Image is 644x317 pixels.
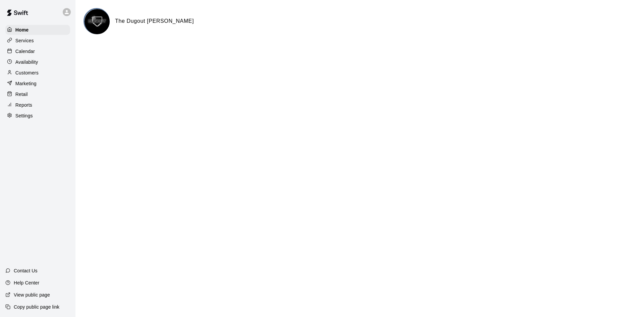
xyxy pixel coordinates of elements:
[15,102,32,108] p: Reports
[5,89,70,99] a: Retail
[5,57,70,67] a: Availability
[5,36,70,46] a: Services
[15,80,37,87] p: Marketing
[14,279,39,286] p: Help Center
[15,27,29,33] p: Home
[14,304,59,310] p: Copy public page link
[15,59,38,65] p: Availability
[15,112,33,119] p: Settings
[5,68,70,78] a: Customers
[115,17,194,25] h6: The Dugout [PERSON_NAME]
[14,292,50,298] p: View public page
[5,111,70,121] a: Settings
[15,69,39,76] p: Customers
[5,46,70,56] a: Calendar
[14,267,38,274] p: Contact Us
[5,25,70,35] a: Home
[15,37,34,44] p: Services
[5,78,70,89] a: Marketing
[15,91,28,98] p: Retail
[15,48,35,55] p: Calendar
[85,9,110,34] img: The Dugout Mitchell logo
[5,100,70,110] a: Reports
